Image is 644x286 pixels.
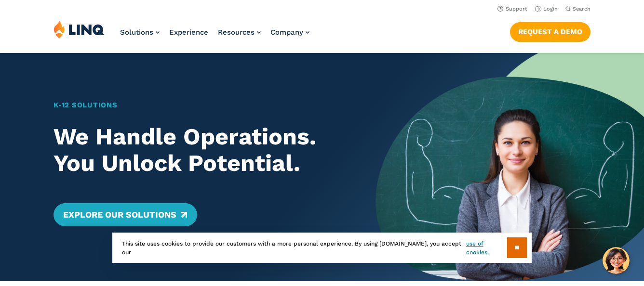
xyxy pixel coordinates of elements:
a: Explore Our Solutions [54,203,197,226]
a: Login [535,6,558,12]
a: Experience [169,28,208,37]
span: Company [270,28,303,37]
nav: Primary Navigation [120,20,309,52]
a: Solutions [120,28,160,37]
a: Support [497,6,527,12]
img: LINQ | K‑12 Software [54,20,105,39]
img: Home Banner [376,53,644,281]
nav: Button Navigation [510,20,590,41]
span: Search [573,6,590,12]
a: Resources [218,28,261,37]
a: use of cookies. [466,239,507,257]
button: Hello, have a question? Let’s chat. [603,247,630,274]
span: Resources [218,28,255,37]
h2: We Handle Operations. You Unlock Potential. [54,123,349,177]
a: Request a Demo [510,22,590,41]
span: Solutions [120,28,153,37]
a: Company [270,28,309,37]
h1: K‑12 Solutions [54,100,349,110]
div: This site uses cookies to provide our customers with a more personal experience. By using [DOMAIN... [112,233,532,263]
button: Open Search Bar [565,5,590,13]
